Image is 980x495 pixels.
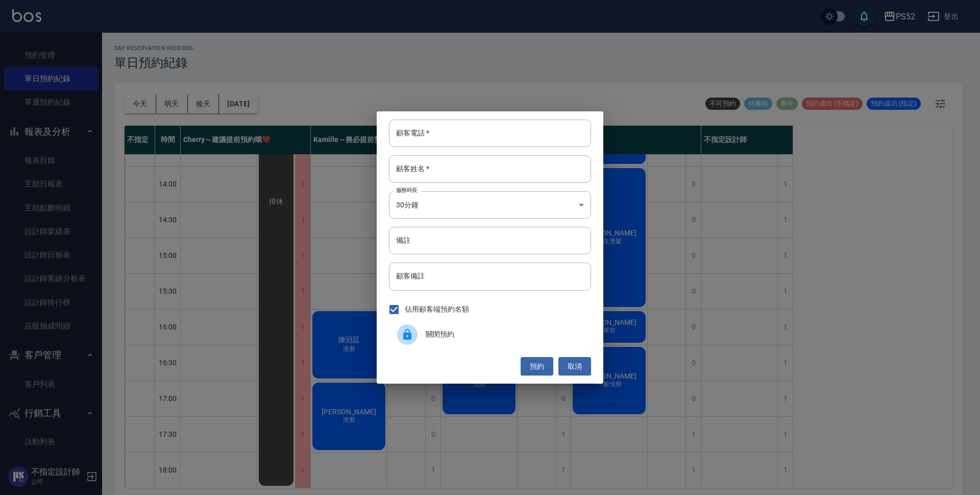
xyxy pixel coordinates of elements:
div: 30分鐘 [389,191,591,219]
button: 取消 [558,357,591,376]
button: 預約 [521,357,553,376]
label: 服務時長 [396,186,418,194]
span: 關閉預約 [426,329,583,340]
span: 佔用顧客端預約名額 [405,304,469,315]
div: 關閉預約 [389,320,591,349]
